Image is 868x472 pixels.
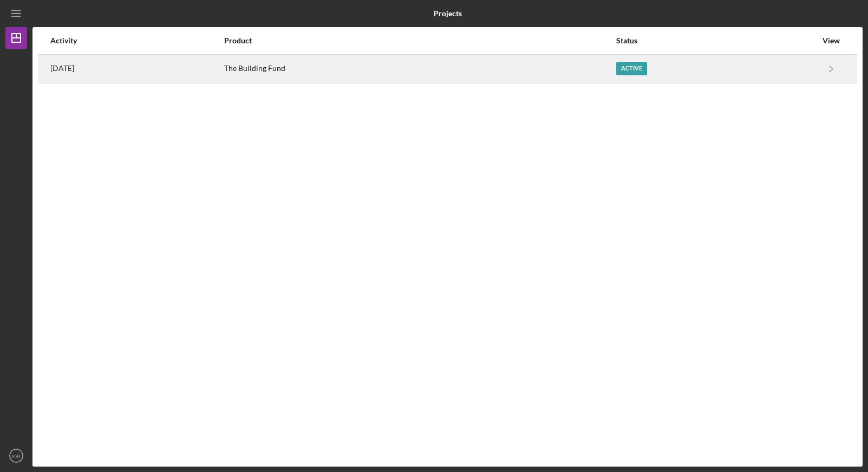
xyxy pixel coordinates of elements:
[616,62,647,75] div: Active
[50,36,223,45] div: Activity
[50,64,74,73] time: 2025-08-24 17:29
[224,36,615,45] div: Product
[616,36,817,45] div: Status
[12,453,21,459] text: KW
[818,36,845,45] div: View
[434,9,462,18] b: Projects
[224,55,615,82] div: The Building Fund
[5,445,27,467] button: KW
